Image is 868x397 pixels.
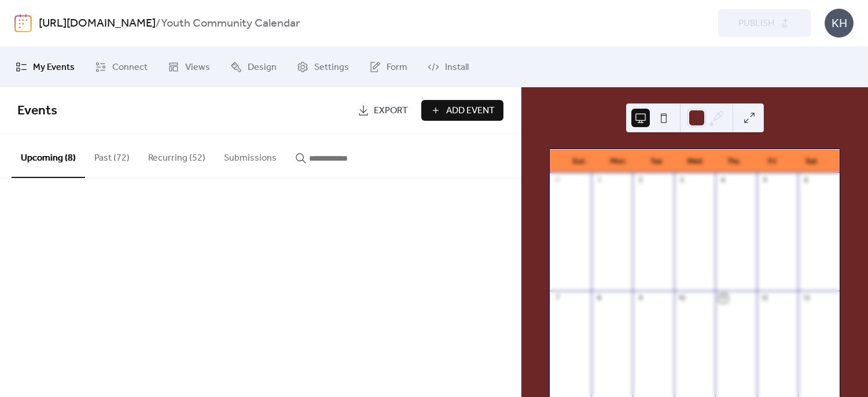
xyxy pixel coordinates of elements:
[636,294,645,303] div: 9
[159,51,219,83] a: Views
[636,176,645,185] div: 2
[419,51,477,83] a: Install
[675,150,714,173] div: Wed
[553,294,562,303] div: 7
[421,100,503,121] button: Add Event
[387,61,407,75] span: Form
[595,294,604,303] div: 8
[222,51,285,83] a: Design
[86,51,156,83] a: Connect
[85,134,139,177] button: Past (72)
[161,13,300,35] b: Youth Community Calendar
[598,150,637,173] div: Mon
[349,100,417,121] a: Export
[714,150,753,173] div: Thu
[33,61,75,75] span: My Events
[139,134,215,177] button: Recurring (52)
[801,294,810,303] div: 13
[801,176,810,185] div: 6
[185,61,210,75] span: Views
[7,51,83,83] a: My Events
[248,61,277,75] span: Design
[553,176,562,185] div: 31
[678,294,686,303] div: 10
[17,98,57,124] span: Events
[288,51,358,83] a: Settings
[374,104,408,118] span: Export
[760,294,769,303] div: 12
[760,176,769,185] div: 5
[314,61,349,75] span: Settings
[678,176,686,185] div: 3
[39,13,156,35] a: [URL][DOMAIN_NAME]
[361,51,416,83] a: Form
[112,61,148,75] span: Connect
[637,150,675,173] div: Tue
[825,9,854,38] div: KH
[14,14,32,32] img: logo
[719,294,727,303] div: 11
[445,61,469,75] span: Install
[12,134,85,178] button: Upcoming (8)
[595,176,604,185] div: 1
[215,134,286,177] button: Submissions
[792,150,830,173] div: Sat
[446,104,495,118] span: Add Event
[719,176,727,185] div: 4
[753,150,792,173] div: Fri
[156,13,161,35] b: /
[559,150,598,173] div: Sun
